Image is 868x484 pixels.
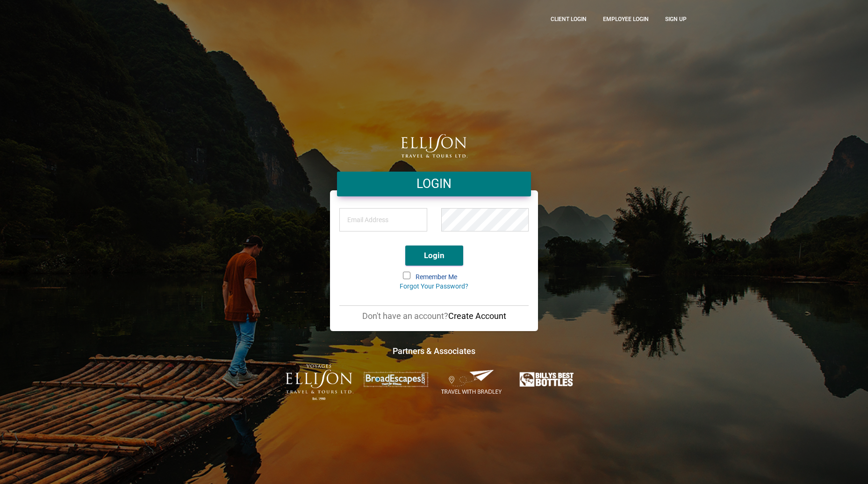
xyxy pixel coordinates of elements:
[344,175,524,193] h4: LOGIN
[401,134,467,158] img: logo.png
[448,311,506,321] a: Create Account
[175,345,694,357] h4: Partners & Associates
[405,246,463,266] button: Login
[286,364,353,400] img: ET-Voyages-text-colour-Logo-with-est.png
[404,273,464,282] label: Remember Me
[400,282,468,290] a: Forgot Your Password?
[362,371,430,388] img: broadescapes.png
[596,7,656,31] a: Employee Login
[438,369,506,395] img: Travel-With-Bradley.png
[544,7,594,31] a: CLient Login
[658,7,694,31] a: Sign up
[339,311,529,322] p: Don't have an account?
[339,208,427,231] input: Email Address
[515,369,582,390] img: Billys-Best-Bottles.png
